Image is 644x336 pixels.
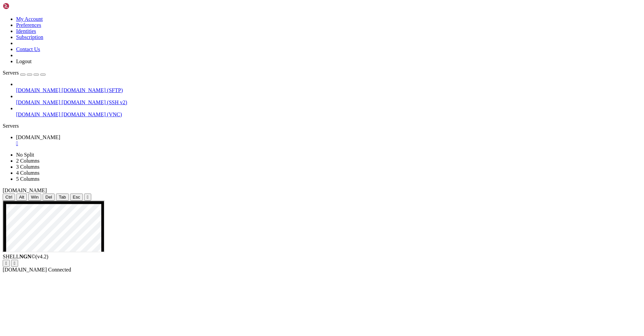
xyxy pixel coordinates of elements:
[48,267,71,272] span: Connected
[16,16,43,22] a: My Account
[3,123,641,129] div: Servers
[59,195,66,200] span: Tab
[16,158,40,164] a: 2 Columns
[62,99,127,105] span: [DOMAIN_NAME] (SSH v2)
[16,93,641,106] li: [DOMAIN_NAME] [DOMAIN_NAME] (SSH v2)
[16,170,40,176] a: 4 Columns
[62,112,122,117] span: [DOMAIN_NAME] (VNC)
[16,194,27,201] button: Alt
[28,194,41,201] button: Win
[19,254,32,259] b: NGN
[16,58,32,64] a: Logout
[62,87,123,93] span: [DOMAIN_NAME] (SFTP)
[16,134,641,146] a: h.ycloud.info
[16,134,60,140] span: [DOMAIN_NAME]
[56,194,69,201] button: Tab
[14,261,15,266] div: 
[16,176,40,182] a: 5 Columns
[16,34,43,40] a: Subscription
[3,254,48,259] span: SHELL ©
[3,70,19,76] span: Servers
[3,70,46,76] a: Servers
[73,195,80,200] span: Esc
[87,195,89,200] div: 
[16,22,41,28] a: Preferences
[16,106,641,118] li: [DOMAIN_NAME] [DOMAIN_NAME] (VNC)
[19,195,24,200] span: Alt
[16,46,40,52] a: Contact Us
[16,99,60,105] span: [DOMAIN_NAME]
[3,3,41,9] img: Shellngn
[45,195,52,200] span: Del
[16,112,60,117] span: [DOMAIN_NAME]
[36,254,49,259] span: 4.2.0
[16,81,641,93] li: [DOMAIN_NAME] [DOMAIN_NAME] (SFTP)
[70,194,83,201] button: Esc
[3,194,15,201] button: Ctrl
[16,164,40,170] a: 3 Columns
[11,260,18,267] button: 
[5,195,12,200] span: Ctrl
[3,187,47,193] span: [DOMAIN_NAME]
[16,99,641,106] a: [DOMAIN_NAME] [DOMAIN_NAME] (SSH v2)
[43,194,55,201] button: Del
[16,112,641,118] a: [DOMAIN_NAME] [DOMAIN_NAME] (VNC)
[3,267,47,272] span: [DOMAIN_NAME]
[16,28,36,34] a: Identities
[16,87,641,93] a: [DOMAIN_NAME] [DOMAIN_NAME] (SFTP)
[3,260,10,267] button: 
[16,140,641,146] a: 
[84,194,91,201] button: 
[16,152,34,158] a: No Split
[16,87,60,93] span: [DOMAIN_NAME]
[5,261,7,266] div: 
[31,195,39,200] span: Win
